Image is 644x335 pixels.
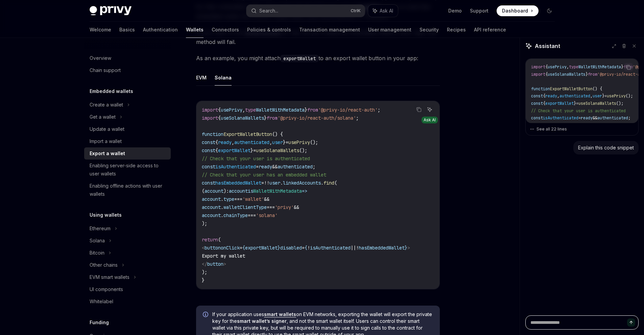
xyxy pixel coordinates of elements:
[574,101,576,106] span: }
[223,188,226,194] span: )
[543,101,545,106] span: {
[223,212,248,218] span: chainType
[221,204,223,210] span: .
[90,237,105,245] div: Solana
[368,22,411,38] a: User management
[90,211,122,219] h5: Using wallets
[299,147,307,153] span: ();
[229,188,248,194] span: account
[405,245,407,251] span: }
[215,164,256,170] span: isAuthenticated
[119,22,135,38] a: Basics
[196,53,440,63] span: As an example, you might attach to an export wallet button in your app:
[531,108,626,114] span: // Check that your user is authenticated
[90,54,111,62] div: Overview
[259,7,278,15] div: Search...
[356,245,359,251] span: !
[143,22,178,38] a: Authentication
[280,245,302,251] span: disabled
[474,22,506,38] a: API reference
[272,139,283,145] span: user
[234,196,242,202] span: ===
[202,204,221,210] span: account
[569,64,578,70] span: type
[90,249,104,257] div: Bitcoin
[305,245,307,251] span: {
[535,42,560,50] span: Assistant
[256,164,259,170] span: =
[602,93,604,99] span: }
[215,139,218,145] span: {
[359,245,405,251] span: hasEmbeddedWallet
[586,72,588,77] span: }
[318,107,378,113] span: '@privy-io/react-auth'
[356,115,359,121] span: ;
[578,144,634,151] div: Explain this code snippet
[90,261,118,269] div: Other chains
[422,117,438,123] div: Ask AI
[616,101,623,106] span: ();
[281,55,318,62] code: exportWallet
[84,147,171,160] a: Export a wallet
[246,5,365,17] button: Search...CtrlK
[90,101,123,109] div: Create a wallet
[272,164,278,170] span: &&
[531,101,543,106] span: const
[286,139,288,145] span: =
[256,212,278,218] span: 'solana'
[196,70,207,86] button: EVM
[205,245,221,251] span: button
[578,115,581,121] span: =
[545,64,548,70] span: {
[448,7,462,14] a: Demo
[207,261,223,267] span: button
[90,66,121,74] div: Chain support
[559,93,590,99] span: authenticated
[607,93,626,99] span: usePrivy
[626,93,633,99] span: ();
[245,245,278,251] span: exportWallet
[623,64,633,70] span: from
[90,113,116,121] div: Get a wallet
[223,131,272,137] span: ExportWalletButton
[202,180,215,186] span: const
[84,295,171,308] a: Whitelabel
[544,5,555,16] button: Toggle dark mode
[215,70,232,86] button: Solana
[278,245,280,251] span: }
[531,64,545,70] span: import
[502,7,528,14] span: Dashboard
[264,311,296,317] a: smart wallets
[90,285,123,293] div: UI components
[269,139,272,145] span: ,
[223,261,226,267] span: >
[84,160,171,180] a: Enabling server-side access to user wallets
[543,115,578,121] span: isAuthenticated
[202,107,218,113] span: import
[545,101,574,106] span: exportWallet
[245,107,256,113] span: type
[407,245,410,251] span: >
[202,155,310,162] span: // Check that your user is authenticated
[248,212,256,218] span: ===
[590,93,593,99] span: ,
[294,204,299,210] span: &&
[218,115,221,121] span: {
[310,139,318,145] span: ();
[264,196,269,202] span: &&
[604,93,607,99] span: =
[84,283,171,295] a: UI components
[186,22,204,38] a: Wallets
[202,164,215,170] span: const
[221,212,223,218] span: .
[275,204,294,210] span: 'privy'
[307,107,318,113] span: from
[321,180,324,186] span: .
[447,22,466,38] a: Recipes
[368,5,398,17] button: Ask AI
[221,196,223,202] span: .
[621,64,623,70] span: }
[531,123,640,128] span: // Check that your user has an embedded wallet
[202,172,326,178] span: // Check that your user has an embedded wallet
[84,180,171,200] a: Enabling offline actions with user wallets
